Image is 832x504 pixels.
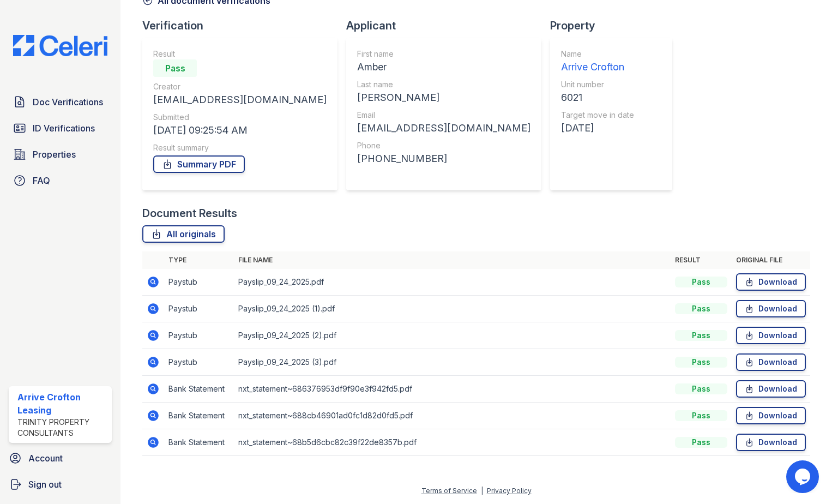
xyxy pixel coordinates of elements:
span: Sign out [28,478,62,491]
div: Creator [153,81,327,92]
a: ID Verifications [9,117,112,139]
a: Account [4,447,116,469]
div: Target move in date [561,110,634,121]
img: CE_Logo_Blue-a8612792a0a2168367f1c8372b55b34899dd931a85d93a1a3d3e32e68fde9ad4.png [4,35,116,56]
div: [PHONE_NUMBER] [357,151,530,166]
div: Pass [675,330,727,341]
a: Sign out [4,473,116,495]
div: Trinity Property Consultants [17,417,107,439]
div: 6021 [561,90,634,105]
td: Payslip_09_24_2025 (2).pdf [234,322,671,349]
a: Download [736,353,806,371]
div: Result summary [153,142,327,153]
td: Paystub [164,322,234,349]
div: Amber [357,59,530,75]
a: Download [736,434,806,451]
div: Arrive Crofton [561,59,634,75]
a: Name Arrive Crofton [561,49,634,75]
div: Submitted [153,112,327,123]
iframe: chat widget [786,460,821,493]
a: Download [736,300,806,317]
a: Privacy Policy [487,487,532,495]
div: Pass [675,383,727,394]
td: nxt_statement~688cb46901ad0fc1d82d0fd5.pdf [234,403,671,429]
a: Doc Verifications [9,91,112,113]
div: Pass [675,437,727,448]
div: Document Results [142,206,237,221]
span: Account [28,452,63,465]
td: nxt_statement~686376953df9f90e3f942fd5.pdf [234,376,671,403]
td: Bank Statement [164,376,234,403]
div: Last name [357,79,530,90]
td: Payslip_09_24_2025 (3).pdf [234,349,671,376]
th: Type [164,251,234,269]
div: Pass [675,303,727,314]
a: Download [736,407,806,424]
a: All originals [142,225,225,243]
div: [EMAIL_ADDRESS][DOMAIN_NAME] [357,121,530,136]
div: Result [153,49,327,59]
span: FAQ [33,174,50,187]
div: [EMAIL_ADDRESS][DOMAIN_NAME] [153,92,327,107]
a: Download [736,327,806,344]
div: Verification [142,18,346,33]
div: First name [357,49,530,59]
td: Payslip_09_24_2025.pdf [234,269,671,296]
th: File name [234,251,671,269]
td: Paystub [164,349,234,376]
span: ID Verifications [33,122,95,135]
a: Download [736,273,806,291]
div: Pass [675,357,727,368]
a: Terms of Service [421,487,477,495]
td: Paystub [164,296,234,322]
td: Bank Statement [164,403,234,429]
div: [DATE] [561,121,634,136]
div: Pass [675,277,727,287]
div: Email [357,110,530,121]
a: FAQ [9,170,112,191]
td: Paystub [164,269,234,296]
td: Payslip_09_24_2025 (1).pdf [234,296,671,322]
div: Name [561,49,634,59]
a: Summary PDF [153,155,245,173]
div: Pass [153,59,197,77]
div: Unit number [561,79,634,90]
div: Phone [357,140,530,151]
div: Arrive Crofton Leasing [17,391,107,417]
th: Original file [732,251,810,269]
td: Bank Statement [164,429,234,456]
div: Pass [675,410,727,421]
th: Result [671,251,732,269]
div: | [481,487,483,495]
span: Properties [33,148,76,161]
a: Properties [9,143,112,165]
div: [PERSON_NAME] [357,90,530,105]
div: Applicant [346,18,550,33]
div: Property [550,18,681,33]
div: [DATE] 09:25:54 AM [153,123,327,138]
a: Download [736,380,806,398]
td: nxt_statement~68b5d6cbc82c39f22de8357b.pdf [234,429,671,456]
span: Doc Verifications [33,95,103,109]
